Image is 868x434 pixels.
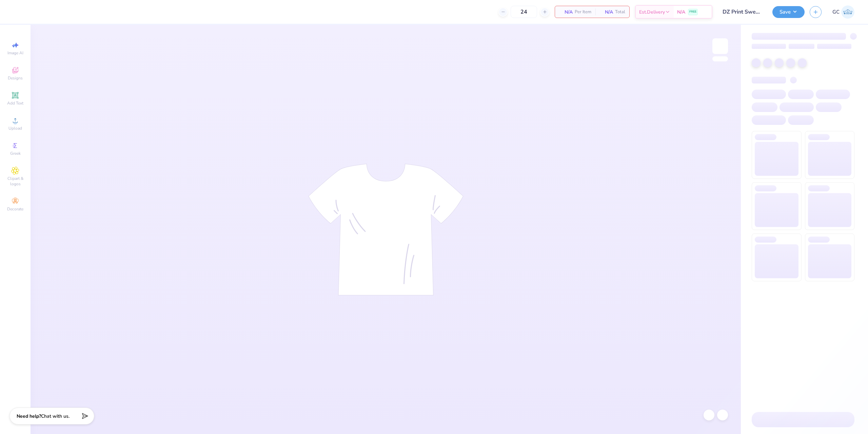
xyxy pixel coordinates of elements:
span: Clipart & logos [3,176,27,187]
button: Save [772,6,805,18]
span: N/A [599,8,613,16]
strong: Need help? [17,413,41,419]
span: N/A [677,8,685,16]
span: Decorate [7,206,23,212]
span: Per Item [575,8,591,16]
span: Chat with us. [41,413,70,419]
span: Upload [8,126,22,131]
input: – – [511,6,537,18]
input: Untitled Design [717,5,767,19]
span: Add Text [7,100,23,106]
span: Est. Delivery [639,8,665,16]
span: Image AI [7,50,23,56]
span: Total [615,8,625,16]
span: Designs [8,75,23,81]
img: tee-skeleton.svg [308,164,463,296]
span: Greek [10,151,21,156]
span: N/A [559,8,573,16]
span: GC [832,8,840,16]
span: FREE [689,10,696,14]
a: GC [832,5,854,19]
img: Gerard Christopher Trorres [841,5,854,19]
